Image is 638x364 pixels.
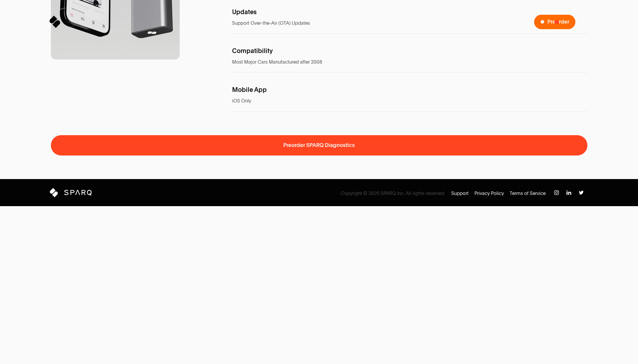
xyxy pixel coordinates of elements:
a: Support [451,190,469,197]
span: Compatibility [232,48,273,54]
img: Instagram [554,190,559,195]
span: iOS Only [232,98,251,104]
span: Preorder [547,19,569,25]
span: Mobile App [232,87,267,93]
span: Most Major Cars Manufactured after 2008 [232,59,497,65]
span: Copyright © 2025 SPARQ Inc. All rights reserved. [341,190,445,197]
img: Instagram [579,190,584,195]
span: iOS Only [232,98,497,104]
span: Most Major Cars Manufactured after 2008 [232,59,322,65]
span: Preorder SPARQ Diagnostics [283,143,355,148]
a: Privacy Policy [474,190,504,197]
a: Terms of Service [510,190,546,197]
button: Preorder a SPARQ Diagnostics Device [534,15,575,29]
button: Preorder SPARQ Diagnostics [51,135,587,155]
img: Instagram [567,190,571,195]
